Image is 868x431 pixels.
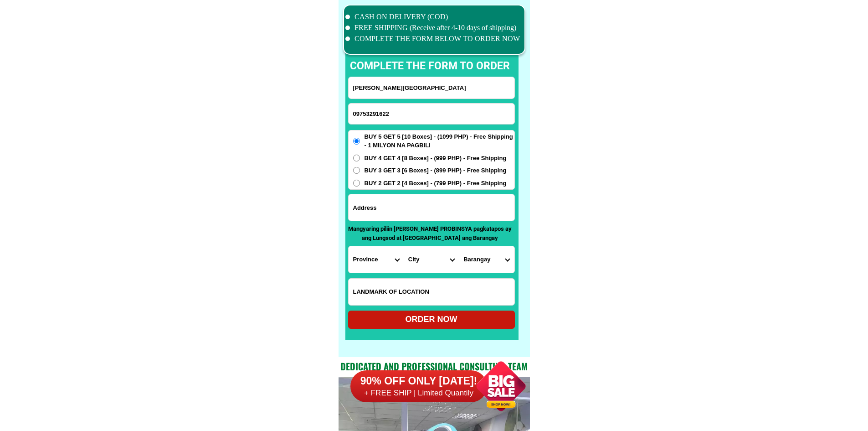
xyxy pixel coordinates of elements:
[365,179,507,188] span: BUY 2 GET 2 [4 Boxes] - (799 PHP) - Free Shipping
[365,166,507,175] span: BUY 3 GET 3 [6 Boxes] - (899 PHP) - Free Shipping
[353,180,360,187] input: BUY 2 GET 2 [4 Boxes] - (799 PHP) - Free Shipping
[349,77,514,99] input: Input full_name
[459,246,514,273] select: Select commune
[350,388,487,398] h6: + FREE SHIP | Limited Quantily
[349,279,514,305] input: Input LANDMARKOFLOCATION
[349,246,404,273] select: Select province
[349,104,514,124] input: Input phone_number
[345,11,520,22] li: CASH ON DELIVERY (COD)
[341,58,519,74] p: complete the form to order
[353,138,360,145] input: BUY 5 GET 5 [10 Boxes] - (1099 PHP) - Free Shipping - 1 MILYON NA PAGBILI
[365,132,514,150] span: BUY 5 GET 5 [10 Boxes] - (1099 PHP) - Free Shipping - 1 MILYON NA PAGBILI
[404,246,459,273] select: Select district
[353,167,360,174] input: BUY 3 GET 3 [6 Boxes] - (899 PHP) - Free Shipping
[345,22,520,33] li: FREE SHIPPING (Receive after 4-10 days of shipping)
[349,194,514,221] input: Input address
[348,224,512,242] p: Mangyaring piliin [PERSON_NAME] PROBINSYA pagkatapos ay ang Lungsod at [GEOGRAPHIC_DATA] ang Bara...
[350,374,487,388] h6: 90% OFF ONLY [DATE]!
[339,359,530,373] h2: Dedicated and professional consulting team
[348,313,515,326] div: ORDER NOW
[345,33,520,44] li: COMPLETE THE FORM BELOW TO ORDER NOW
[353,155,360,161] input: BUY 4 GET 4 [8 Boxes] - (999 PHP) - Free Shipping
[365,154,507,163] span: BUY 4 GET 4 [8 Boxes] - (999 PHP) - Free Shipping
